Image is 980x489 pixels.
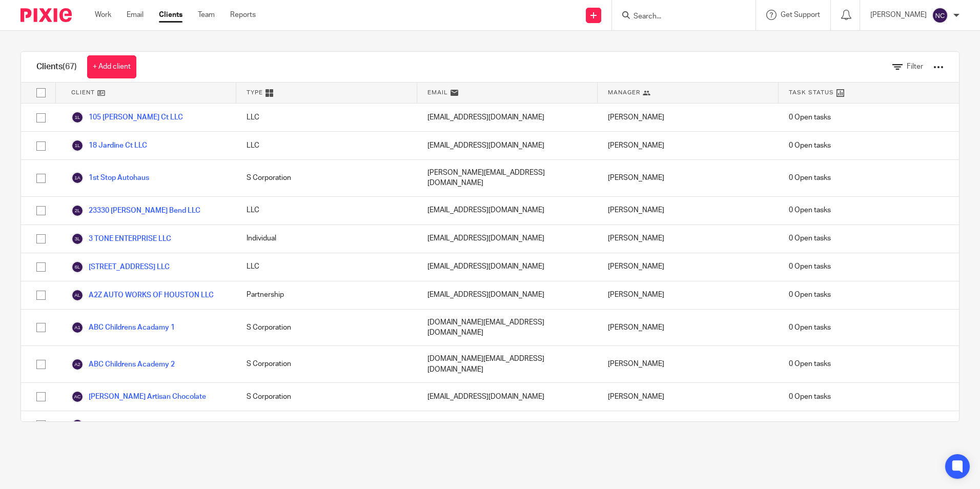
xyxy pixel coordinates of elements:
[31,83,51,103] input: Select all
[71,321,84,334] img: svg%3E
[71,419,84,431] img: svg%3E
[63,63,77,71] span: (67)
[789,261,831,272] span: 0 Open tasks
[71,391,84,403] img: svg%3E
[598,132,778,159] div: [PERSON_NAME]
[71,261,170,273] a: [STREET_ADDRESS] LLC
[932,7,948,24] img: svg%3E
[789,392,831,402] span: 0 Open tasks
[417,310,598,346] div: [DOMAIN_NAME][EMAIL_ADDRESS][DOMAIN_NAME]
[598,411,778,439] div: [PERSON_NAME] [PERSON_NAME]
[236,132,417,159] div: LLC
[907,63,923,70] span: Filter
[87,55,136,78] a: + Add client
[71,358,175,371] a: ABC Childrens Academy 2
[236,160,417,196] div: S Corporation
[230,10,256,20] a: Reports
[71,172,149,184] a: 1st Stop Autohaus
[427,88,448,97] span: Email
[71,289,214,301] a: A2Z AUTO WORKS OF HOUSTON LLC
[71,205,200,217] a: 23330 [PERSON_NAME] Bend LLC
[870,10,927,20] p: [PERSON_NAME]
[71,172,84,184] img: svg%3E
[159,10,182,20] a: Clients
[598,253,778,281] div: [PERSON_NAME]
[608,88,640,97] span: Manager
[789,322,831,333] span: 0 Open tasks
[598,383,778,411] div: [PERSON_NAME]
[598,281,778,309] div: [PERSON_NAME]
[71,139,84,152] img: svg%3E
[236,225,417,253] div: Individual
[417,197,598,225] div: [EMAIL_ADDRESS][DOMAIN_NAME]
[236,281,417,309] div: Partnership
[417,411,598,439] div: [EMAIL_ADDRESS][DOMAIN_NAME]
[71,358,84,371] img: svg%3E
[71,88,95,97] span: Client
[71,111,183,124] a: 105 [PERSON_NAME] Ct LLC
[598,225,778,253] div: [PERSON_NAME]
[417,383,598,411] div: [EMAIL_ADDRESS][DOMAIN_NAME]
[598,104,778,131] div: [PERSON_NAME]
[127,10,144,20] a: Email
[71,261,84,273] img: svg%3E
[789,88,834,97] span: Task Status
[789,420,831,430] span: 0 Open tasks
[598,197,778,225] div: [PERSON_NAME]
[789,290,831,300] span: 0 Open tasks
[236,310,417,346] div: S Corporation
[789,233,831,243] span: 0 Open tasks
[71,391,206,403] a: [PERSON_NAME] Artisan Chocolate
[236,197,417,225] div: LLC
[417,132,598,159] div: [EMAIL_ADDRESS][DOMAIN_NAME]
[71,205,84,217] img: svg%3E
[417,104,598,131] div: [EMAIL_ADDRESS][DOMAIN_NAME]
[95,10,111,20] a: Work
[781,11,820,18] span: Get Support
[71,419,162,431] a: Armen's Solutions LLC
[417,253,598,281] div: [EMAIL_ADDRESS][DOMAIN_NAME]
[198,10,215,20] a: Team
[789,359,831,369] span: 0 Open tasks
[789,205,831,215] span: 0 Open tasks
[71,111,84,124] img: svg%3E
[789,112,831,123] span: 0 Open tasks
[236,383,417,411] div: S Corporation
[236,411,417,439] div: Individual
[247,88,263,97] span: Type
[71,321,175,334] a: ABC Childrens Acadamy 1
[236,253,417,281] div: LLC
[598,160,778,196] div: [PERSON_NAME]
[789,173,831,183] span: 0 Open tasks
[71,233,84,245] img: svg%3E
[236,104,417,131] div: LLC
[417,160,598,196] div: [PERSON_NAME][EMAIL_ADDRESS][DOMAIN_NAME]
[417,346,598,382] div: [DOMAIN_NAME][EMAIL_ADDRESS][DOMAIN_NAME]
[789,140,831,151] span: 0 Open tasks
[236,346,417,382] div: S Corporation
[36,62,77,72] h1: Clients
[632,12,725,22] input: Search
[71,139,147,152] a: 18 Jardine Ct LLC
[71,289,84,301] img: svg%3E
[598,346,778,382] div: [PERSON_NAME]
[417,281,598,309] div: [EMAIL_ADDRESS][DOMAIN_NAME]
[21,8,72,22] img: Pixie
[417,225,598,253] div: [EMAIL_ADDRESS][DOMAIN_NAME]
[71,233,171,245] a: 3 TONE ENTERPRISE LLC
[598,310,778,346] div: [PERSON_NAME]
